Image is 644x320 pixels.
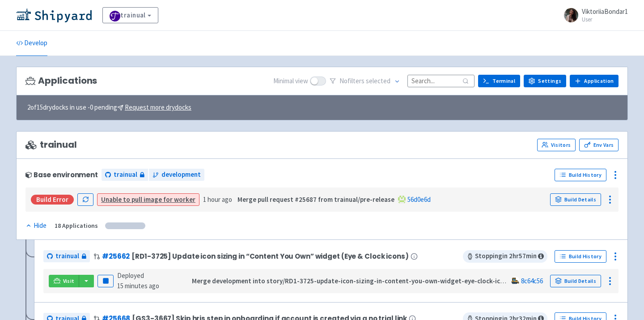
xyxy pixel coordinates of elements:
span: [RD1-3725] Update icon sizing in “Content You Own” widget (Eye & Clock icons) [131,252,408,260]
div: 18 Applications [55,221,98,231]
button: Hide [25,221,47,231]
div: Hide [25,221,47,231]
a: Settings [524,75,566,87]
strong: Merge pull request #25687 from trainual/pre-release [237,195,394,204]
a: Terminal [478,75,520,87]
img: Shipyard logo [16,8,92,22]
a: Develop [16,31,47,56]
strong: Merge development into story/RD1-3725-update-icon-sizing-in-content-you-own-widget-eye-clock-icons [192,277,511,285]
span: Stopping in 2 hr 57 min [463,250,547,263]
a: Application [570,75,619,87]
a: trainual [102,7,158,23]
span: 2 of 15 drydocks in use - 0 pending [27,102,191,113]
a: ViktoriiaBondar1 User [559,8,628,22]
span: trainual [25,140,77,150]
a: Build Details [550,275,601,287]
span: Visit [63,277,75,285]
a: trainual [43,250,90,262]
a: #25662 [102,252,130,261]
input: Search... [407,75,475,87]
span: Deployed [117,271,159,290]
time: 15 minutes ago [117,282,159,290]
a: 8c64c56 [521,277,543,285]
a: trainual [102,169,148,181]
a: Unable to pull image for worker [101,195,195,204]
a: Build History [555,169,606,181]
span: ViktoriiaBondar1 [582,7,628,16]
time: 1 hour ago [203,195,232,204]
div: Build Error [31,195,74,205]
a: development [149,169,204,181]
a: Build History [555,250,606,263]
div: Base environment [25,171,98,179]
u: Request more drydocks [125,103,191,111]
span: Minimal view [273,76,308,86]
span: trainual [114,170,137,180]
a: Visit [49,275,79,287]
h3: Applications [25,76,97,86]
a: Env Vars [579,139,619,151]
span: selected [366,77,390,85]
a: Visitors [537,139,576,151]
a: 56d0e6d [407,195,431,204]
small: User [582,17,628,22]
span: trainual [55,251,79,261]
span: No filter s [339,76,390,86]
span: development [161,170,201,180]
button: Pause [97,275,114,287]
a: Build Details [550,193,601,206]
